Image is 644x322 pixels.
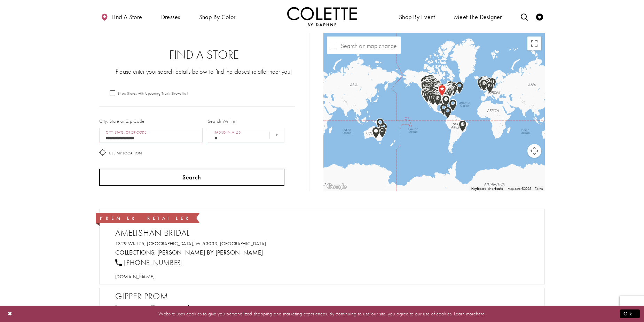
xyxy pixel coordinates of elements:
[197,7,237,26] span: Shop by color
[99,169,284,186] button: Search
[399,14,435,21] span: Shop By Event
[519,7,529,26] a: Toggle search
[115,228,536,238] h2: Amelishan Bridal
[620,309,640,318] button: Submit Dialog
[535,186,543,191] a: Terms (opens in new tab)
[471,186,503,191] button: Keyboard shortcuts
[534,7,545,26] a: Check Wishlist
[4,308,16,320] button: Close Dialog
[287,7,357,26] a: Visit Home Page
[323,33,545,191] div: Map with store locations
[397,7,437,26] span: Shop By Event
[113,67,295,76] p: Please enter your search details below to find the closest retailer near you!
[508,186,531,191] span: Map data ©2025
[50,309,594,319] p: Website uses cookies to give you personalized shopping and marketing experiences. By continuing t...
[287,7,357,26] img: Colette by Daphne
[100,215,191,221] span: Premier Retailer
[325,182,348,191] img: Google
[124,258,183,267] span: [PHONE_NUMBER]
[208,118,235,124] label: Search Within
[115,258,183,267] a: [PHONE_NUMBER]
[99,128,203,143] input: City, State, or ZIP Code
[111,14,142,21] span: Find a store
[527,37,541,50] button: Toggle fullscreen view
[115,248,156,256] span: Collections:
[452,7,504,26] a: Meet the designer
[161,14,180,21] span: Dresses
[115,240,266,247] a: Opens in new tab
[99,118,145,124] label: City, State or Zip Code
[325,182,348,191] a: Open this area in Google Maps (opens a new window)
[454,14,502,21] span: Meet the designer
[99,7,144,26] a: Find a store
[115,291,536,301] h2: Gipper Prom
[199,14,236,21] span: Shop by color
[115,304,190,310] a: Opens in new tab
[157,248,263,256] a: Visit Colette by Daphne page - Opens in new tab
[527,144,541,158] button: Map camera controls
[113,48,295,62] h2: Find a Store
[115,273,155,280] span: [DOMAIN_NAME]
[115,273,155,280] a: Opens in new tab
[476,310,485,317] a: here
[208,128,284,143] select: Radius In Miles
[159,7,182,26] span: Dresses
